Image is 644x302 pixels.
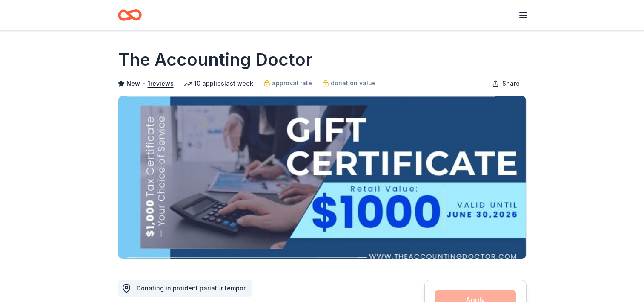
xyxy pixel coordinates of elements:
[331,78,376,88] span: donation value
[137,285,246,292] span: Donating in proident pariatur tempor
[272,78,312,88] span: approval rate
[118,48,312,72] h1: The Accounting Doctor
[485,75,527,92] button: Share
[142,80,145,87] span: •
[502,78,520,89] span: Share
[118,5,142,25] a: Home
[263,78,312,88] a: approval rate
[148,78,174,89] button: 1reviews
[118,96,526,259] img: Image for The Accounting Doctor
[126,78,140,89] span: New
[184,78,253,89] div: 10 applies last week
[322,78,376,88] a: donation value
